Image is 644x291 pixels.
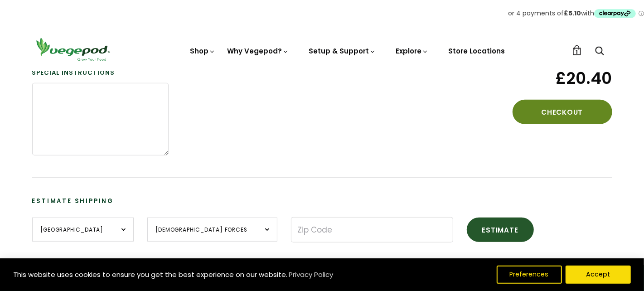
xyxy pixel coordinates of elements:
img: Vegepod [32,36,114,62]
a: Explore [396,46,429,56]
span: This website uses cookies to ensure you get the best experience on our website. [13,270,287,279]
a: Privacy Policy (opens in a new tab) [287,267,334,283]
button: Checkout [513,100,612,124]
a: Shop [190,46,216,56]
a: 1 [572,45,582,55]
span: £20.40 [475,68,612,88]
span: 1 [576,48,578,56]
a: Setup & Support [309,46,376,56]
input: Zip Code [291,217,453,242]
select: Country [32,218,134,242]
button: Preferences [497,266,562,284]
a: Search [595,47,604,56]
label: Special instructions [32,68,169,78]
button: Estimate [467,218,534,242]
h3: Estimate Shipping [32,197,612,206]
select: Province [147,218,277,242]
button: Accept [566,266,631,284]
a: Store Locations [449,46,505,56]
a: Why Vegepod? [228,46,289,56]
